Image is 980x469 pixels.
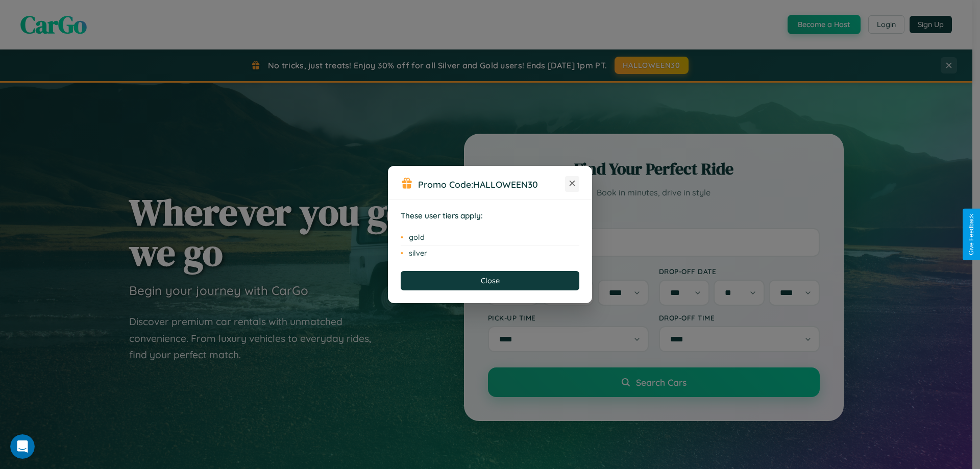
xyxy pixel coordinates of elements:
[418,179,565,190] h3: Promo Code:
[401,230,579,245] li: gold
[968,214,975,255] div: Give Feedback
[401,271,579,290] button: Close
[401,245,579,261] li: silver
[10,434,35,459] iframe: Intercom live chat
[401,211,483,220] strong: These user tiers apply:
[473,179,538,190] b: HALLOWEEN30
